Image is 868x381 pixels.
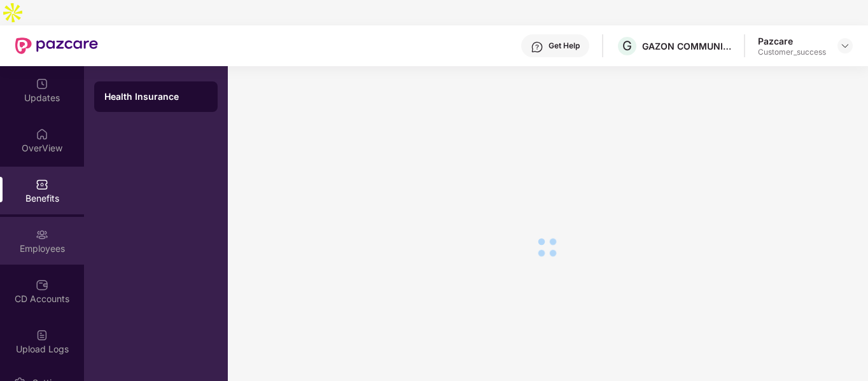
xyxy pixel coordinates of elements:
[36,279,48,291] img: svg+xml;base64,PHN2ZyBpZD0iQ0RfQWNjb3VudHMiIGRhdGEtbmFtZT0iQ0QgQWNjb3VudHMiIHhtbG5zPSJodHRwOi8vd3...
[549,41,580,51] div: Get Help
[36,128,48,141] img: svg+xml;base64,PHN2ZyBpZD0iSG9tZSIgeG1sbnM9Imh0dHA6Ly93d3cudzMub3JnLzIwMDAvc3ZnIiB3aWR0aD0iMjAiIG...
[642,40,731,52] div: GAZON COMMUNICATIONS INDIA LIMITED
[36,329,48,342] img: svg+xml;base64,PHN2ZyBpZD0iVXBsb2FkX0xvZ3MiIGRhdGEtbmFtZT0iVXBsb2FkIExvZ3MiIHhtbG5zPSJodHRwOi8vd3...
[758,47,826,57] div: Customer_success
[104,90,207,103] div: Health Insurance
[36,78,48,90] img: svg+xml;base64,PHN2ZyBpZD0iVXBkYXRlZCIgeG1sbnM9Imh0dHA6Ly93d3cudzMub3JnLzIwMDAvc3ZnIiB3aWR0aD0iMj...
[840,41,850,51] img: svg+xml;base64,PHN2ZyBpZD0iRHJvcGRvd24tMzJ4MzIiIHhtbG5zPSJodHRwOi8vd3d3LnczLm9yZy8yMDAwL3N2ZyIgd2...
[36,228,48,241] img: svg+xml;base64,PHN2ZyBpZD0iRW1wbG95ZWVzIiB4bWxucz0iaHR0cDovL3d3dy53My5vcmcvMjAwMC9zdmciIHdpZHRoPS...
[15,38,98,54] img: New Pazcare Logo
[531,41,543,53] img: svg+xml;base64,PHN2ZyBpZD0iSGVscC0zMngzMiIgeG1sbnM9Imh0dHA6Ly93d3cudzMub3JnLzIwMDAvc3ZnIiB3aWR0aD...
[758,35,826,47] div: Pazcare
[36,178,48,191] img: svg+xml;base64,PHN2ZyBpZD0iQmVuZWZpdHMiIHhtbG5zPSJodHRwOi8vd3d3LnczLm9yZy8yMDAwL3N2ZyIgd2lkdGg9Ij...
[622,38,632,53] span: G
